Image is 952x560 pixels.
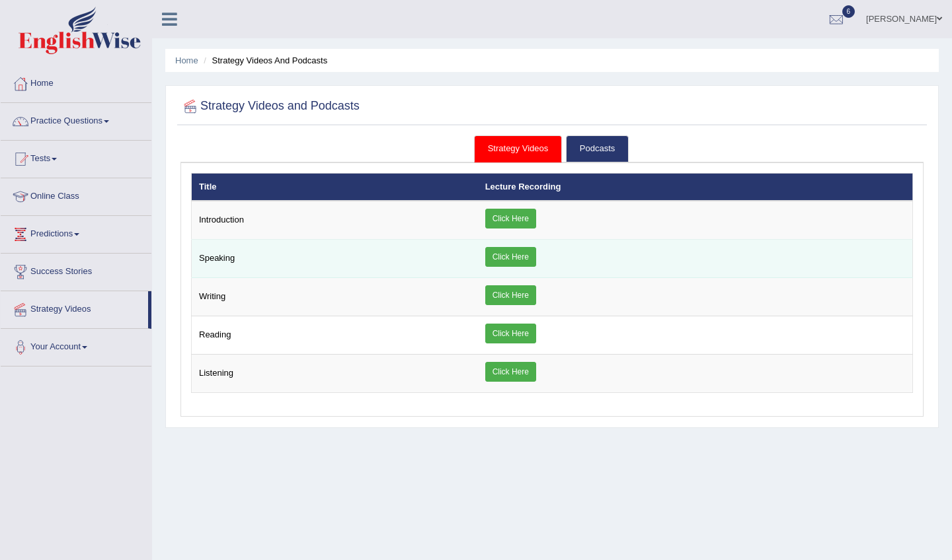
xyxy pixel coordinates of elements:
[1,216,151,249] a: Predictions
[478,173,913,201] th: Lecture Recording
[200,54,327,67] li: Strategy Videos and Podcasts
[1,254,151,287] a: Success Stories
[192,201,478,240] td: Introduction
[192,355,478,393] td: Listening
[1,329,151,362] a: Your Account
[485,209,536,228] a: Click Here
[485,247,536,267] a: Click Here
[192,173,478,201] th: Title
[485,285,536,305] a: Click Here
[842,5,855,18] span: 6
[180,96,360,116] h2: Strategy Videos and Podcasts
[474,135,563,162] a: Strategy Videos
[485,324,536,343] a: Click Here
[1,103,151,136] a: Practice Questions
[192,240,478,278] td: Speaking
[1,291,148,324] a: Strategy Videos
[1,178,151,211] a: Online Class
[192,278,478,316] td: Writing
[485,362,536,382] a: Click Here
[175,55,198,65] a: Home
[1,141,151,174] a: Tests
[1,65,151,98] a: Home
[566,135,629,162] a: Podcasts
[192,316,478,355] td: Reading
